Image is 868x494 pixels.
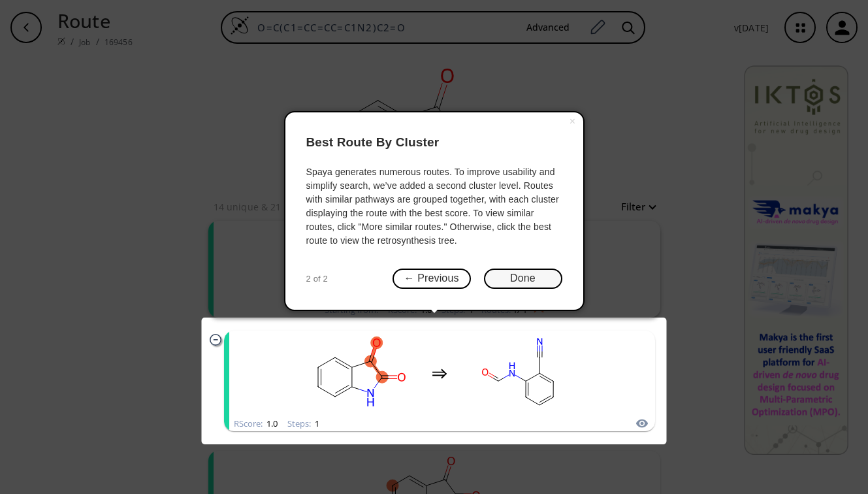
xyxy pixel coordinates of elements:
[306,123,562,163] header: Best Route By Cluster
[484,269,562,289] button: Done
[393,269,471,289] button: ← Previous
[306,165,562,248] div: Spaya generates numerous routes. To improve usability and simplify search, we’ve added a second c...
[562,112,583,131] button: Close
[306,272,328,286] span: 2 of 2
